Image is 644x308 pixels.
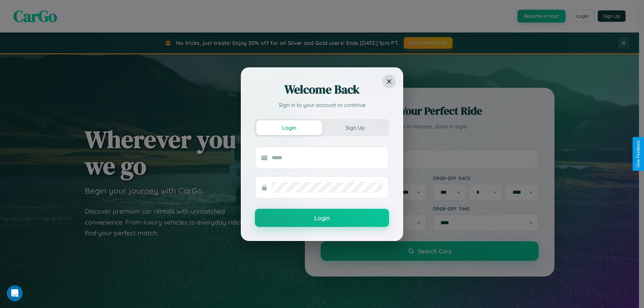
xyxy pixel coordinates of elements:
[7,285,23,301] iframe: Intercom live chat
[255,209,389,227] button: Login
[636,140,641,168] div: Give Feedback
[256,120,322,135] button: Login
[255,81,389,98] h2: Welcome Back
[255,101,389,109] p: Sign in to your account to continue
[322,120,388,135] button: Sign Up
